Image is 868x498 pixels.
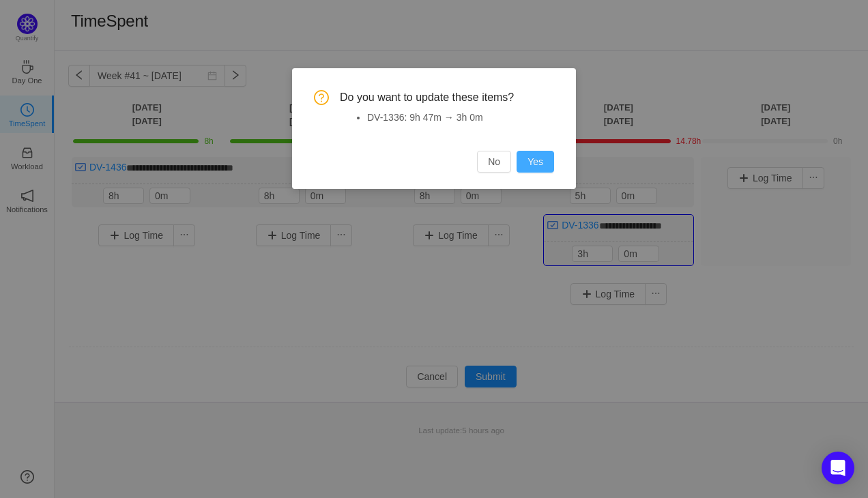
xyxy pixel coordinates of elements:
li: DV-1336: 9h 47m → 3h 0m [367,111,554,125]
button: Yes [517,151,554,173]
i: icon: question-circle [314,90,329,105]
span: Do you want to update these items? [340,90,554,105]
div: Open Intercom Messenger [822,452,854,484]
button: No [477,151,511,173]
